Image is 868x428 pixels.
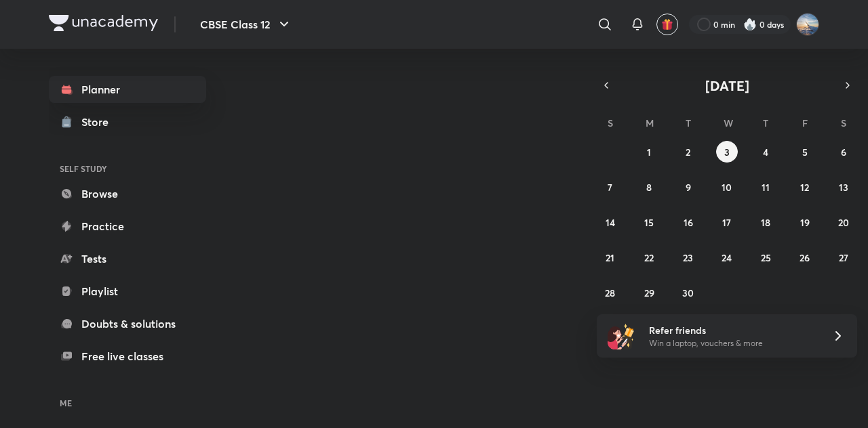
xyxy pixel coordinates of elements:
button: September 3, 2025 [716,141,738,163]
abbr: September 13, 2025 [839,181,848,194]
button: September 5, 2025 [794,141,816,163]
img: avatar [661,18,673,30]
button: September 14, 2025 [599,211,621,233]
button: September 7, 2025 [599,176,621,198]
a: Browse [49,180,206,207]
abbr: September 14, 2025 [606,216,615,229]
button: September 10, 2025 [716,176,738,198]
a: Company Logo [49,15,158,35]
h6: Refer friends [649,323,816,337]
img: Company Logo [49,15,158,31]
a: Planner [49,76,206,103]
abbr: September 26, 2025 [800,251,810,264]
abbr: September 7, 2025 [608,181,612,194]
abbr: September 5, 2025 [802,146,808,158]
abbr: September 1, 2025 [647,146,651,158]
button: September 8, 2025 [638,176,660,198]
abbr: September 29, 2025 [644,286,654,299]
button: September 17, 2025 [716,211,738,233]
button: September 9, 2025 [677,176,699,198]
button: September 11, 2025 [755,176,776,198]
abbr: September 24, 2025 [722,251,732,264]
abbr: September 21, 2025 [606,251,614,264]
abbr: Thursday [763,116,768,129]
abbr: September 4, 2025 [763,146,768,158]
a: Tests [49,245,206,272]
abbr: September 10, 2025 [722,181,732,194]
abbr: September 2, 2025 [686,146,690,158]
abbr: September 28, 2025 [605,286,615,299]
a: Store [49,108,206,135]
div: Store [81,114,117,130]
button: September 1, 2025 [638,141,660,163]
abbr: September 25, 2025 [761,251,771,264]
a: Practice [49,213,206,240]
abbr: September 23, 2025 [683,251,693,264]
h6: ME [49,391,206,414]
button: [DATE] [616,76,838,95]
a: Doubts & solutions [49,310,206,337]
abbr: September 15, 2025 [644,216,654,229]
button: September 27, 2025 [833,247,854,268]
button: September 28, 2025 [599,282,621,303]
abbr: Wednesday [724,116,733,129]
button: September 23, 2025 [677,247,699,268]
abbr: September 20, 2025 [838,216,849,229]
abbr: September 22, 2025 [644,251,654,264]
button: September 21, 2025 [599,247,621,268]
button: CBSE Class 12 [192,11,300,38]
img: streak [743,18,757,31]
abbr: September 12, 2025 [800,181,809,194]
abbr: Friday [802,116,808,129]
button: September 22, 2025 [638,247,660,268]
abbr: September 11, 2025 [762,181,770,194]
abbr: September 6, 2025 [841,146,846,158]
abbr: September 17, 2025 [722,216,731,229]
button: September 12, 2025 [794,176,816,198]
button: September 30, 2025 [677,282,699,303]
a: Playlist [49,278,206,305]
img: Arihant kumar [796,13,819,36]
button: September 26, 2025 [794,247,816,268]
button: September 24, 2025 [716,247,738,268]
abbr: September 16, 2025 [684,216,693,229]
button: September 6, 2025 [833,141,854,163]
abbr: Saturday [841,116,846,129]
button: September 13, 2025 [833,176,854,198]
abbr: September 27, 2025 [839,251,848,264]
img: referral [608,322,635,349]
abbr: September 30, 2025 [682,286,694,299]
span: [DATE] [705,77,749,95]
p: Win a laptop, vouchers & more [649,337,816,349]
button: September 16, 2025 [677,211,699,233]
abbr: Sunday [608,116,613,129]
button: September 25, 2025 [755,247,776,268]
a: Free live classes [49,343,206,370]
button: September 20, 2025 [833,211,854,233]
abbr: Tuesday [686,116,691,129]
button: September 15, 2025 [638,211,660,233]
abbr: September 18, 2025 [761,216,770,229]
abbr: September 8, 2025 [646,181,652,194]
button: September 29, 2025 [638,282,660,303]
h6: SELF STUDY [49,157,206,180]
button: avatar [656,14,678,35]
button: September 4, 2025 [755,141,776,163]
abbr: Monday [646,116,654,129]
abbr: September 9, 2025 [686,181,691,194]
button: September 2, 2025 [677,141,699,163]
button: September 18, 2025 [755,211,776,233]
abbr: September 19, 2025 [800,216,810,229]
button: September 19, 2025 [794,211,816,233]
abbr: September 3, 2025 [724,146,730,158]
